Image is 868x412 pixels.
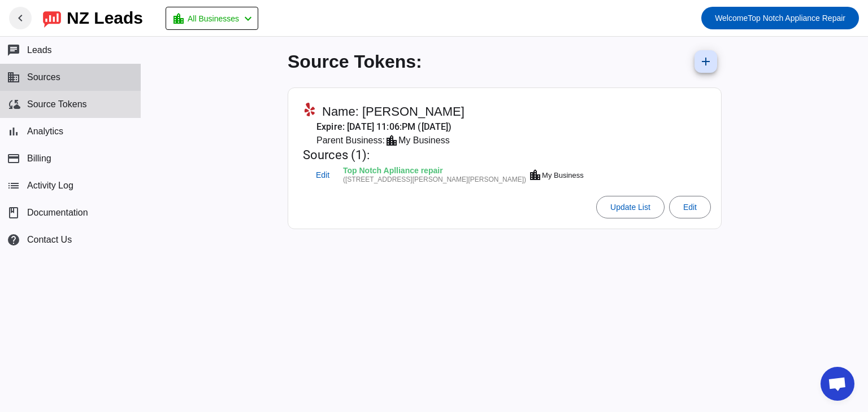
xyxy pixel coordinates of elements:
span: Documentation [27,208,88,218]
button: Edit [669,196,711,218]
span: Analytics [27,126,63,137]
mat-icon: bar_chart [7,125,20,138]
div: ([STREET_ADDRESS][PERSON_NAME][PERSON_NAME]) [343,176,526,183]
span: Edit [683,203,697,212]
mat-icon: add [699,55,713,68]
button: All Businesses [166,7,258,30]
button: WelcomeTop Notch Appliance Repair [701,7,859,29]
mat-icon: chat [7,43,20,57]
mat-icon: help [7,233,20,247]
mat-card-subtitle: Expire: [DATE] 11:06:PM ([DATE]) [303,120,585,134]
div: Open chat [821,367,854,401]
div: My Business [542,172,584,179]
span: Sources [27,72,60,82]
mat-icon: list [7,179,20,192]
span: Welcome [715,14,748,23]
div: NZ Leads [67,10,143,26]
mat-icon: location_city [528,168,542,182]
mat-icon: location_city [172,12,185,25]
span: All Businesses [188,11,239,27]
span: Billing [27,154,51,164]
mat-card-title: Sources (1): [303,147,585,163]
div: My Business [398,134,450,147]
button: Update List [596,196,665,218]
mat-icon: cloud_sync [7,98,20,111]
span: Contact Us [27,235,72,245]
span: Name: [PERSON_NAME] [322,104,465,120]
span: Edit [316,172,329,179]
h1: Source Tokens: [288,51,422,72]
mat-icon: business [7,71,20,84]
button: Edit [305,165,341,185]
img: logo [43,8,61,28]
mat-icon: payment [7,152,20,165]
span: Update List [610,203,650,212]
span: Source Tokens [27,99,87,109]
span: Top Notch Appliance Repair [715,10,845,26]
mat-icon: chevron_left [241,12,255,25]
mat-icon: chevron_left [14,11,27,25]
span: Parent Business: [316,134,385,147]
span: Activity Log [27,181,73,191]
mat-icon: location_city [385,134,398,147]
span: Leads [27,45,52,55]
div: Top Notch Aplliance repair [343,167,526,176]
span: book [7,206,20,220]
